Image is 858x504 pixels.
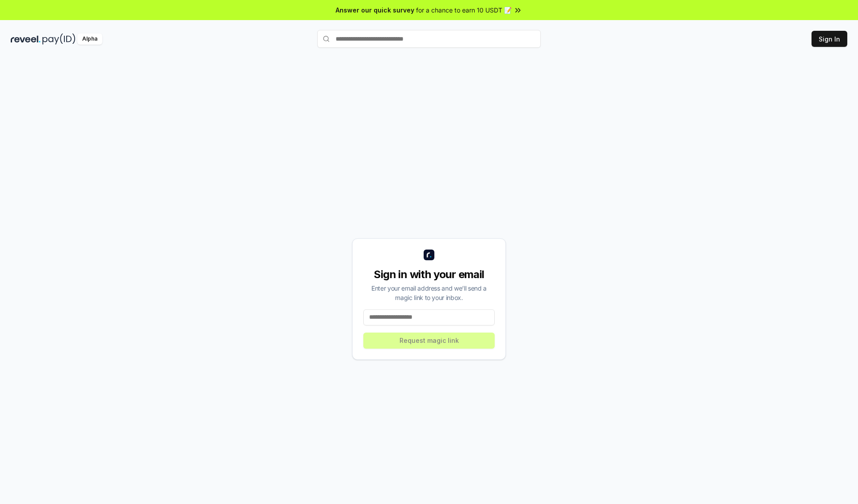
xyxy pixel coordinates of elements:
button: Sign In [812,31,847,47]
div: Sign in with your email [363,267,495,282]
div: Enter your email address and we’ll send a magic link to your inbox. [363,283,495,302]
img: reveel_dark [11,33,41,45]
span: for a chance to earn 10 USDT 📝 [416,5,512,15]
img: logo_small [424,250,434,260]
img: pay_id [42,33,76,45]
span: Answer our quick survey [336,5,414,15]
div: Alpha [77,33,102,45]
